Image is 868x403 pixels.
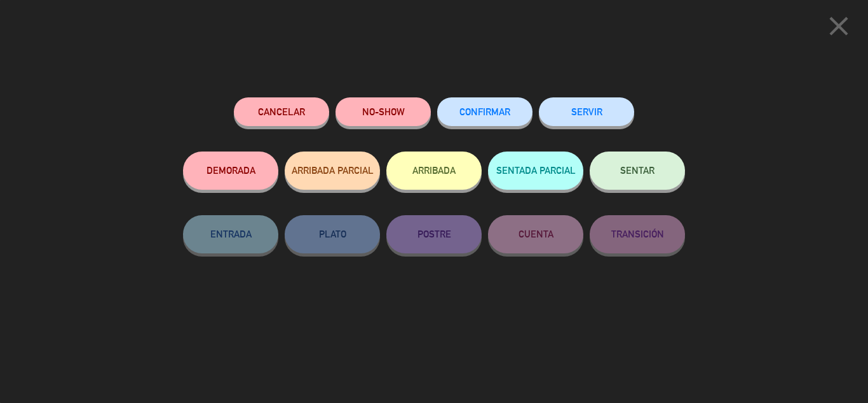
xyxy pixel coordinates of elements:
[819,10,858,47] button: close
[459,106,510,117] span: CONFIRMAR
[590,215,685,253] button: TRANSICIÓN
[488,215,583,253] button: CUENTA
[285,152,380,190] button: ARRIBADA PARCIAL
[183,152,278,190] button: DEMORADA
[285,215,380,253] button: PLATO
[336,97,431,126] button: NO-SHOW
[183,215,278,253] button: ENTRADA
[590,152,685,190] button: SENTAR
[539,97,634,126] button: SERVIR
[234,97,329,126] button: Cancelar
[386,152,482,190] button: ARRIBADA
[488,152,583,190] button: SENTADA PARCIAL
[292,165,374,176] span: ARRIBADA PARCIAL
[823,10,855,42] i: close
[620,165,654,176] span: SENTAR
[386,215,482,253] button: POSTRE
[437,97,532,126] button: CONFIRMAR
